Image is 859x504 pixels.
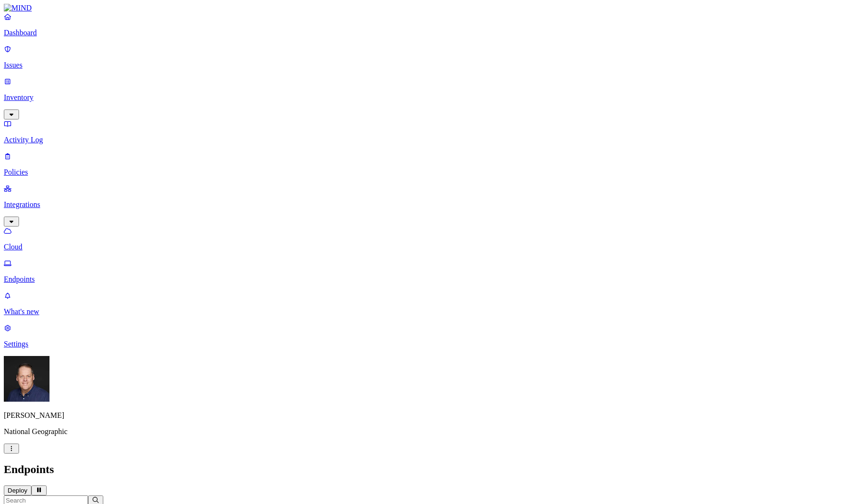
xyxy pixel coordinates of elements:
a: Activity Log [4,119,855,144]
p: Cloud [4,243,855,251]
a: Endpoints [4,259,855,284]
p: Endpoints [4,275,855,284]
p: Activity Log [4,136,855,144]
p: Settings [4,340,855,348]
a: Integrations [4,184,855,225]
p: Issues [4,61,855,69]
p: Integrations [4,200,855,209]
a: Cloud [4,227,855,251]
img: Mark DeCarlo [4,356,49,402]
button: Deploy [4,485,31,495]
a: Inventory [4,77,855,118]
a: Settings [4,324,855,348]
p: Dashboard [4,29,855,37]
p: Inventory [4,93,855,102]
p: [PERSON_NAME] [4,411,855,420]
p: What's new [4,307,855,316]
a: Issues [4,45,855,69]
a: Policies [4,152,855,177]
p: National Geographic [4,427,855,436]
p: Policies [4,168,855,177]
a: What's new [4,291,855,316]
a: Dashboard [4,12,855,37]
a: MIND [4,4,855,12]
h2: Endpoints [4,463,855,476]
img: MIND [4,4,32,12]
